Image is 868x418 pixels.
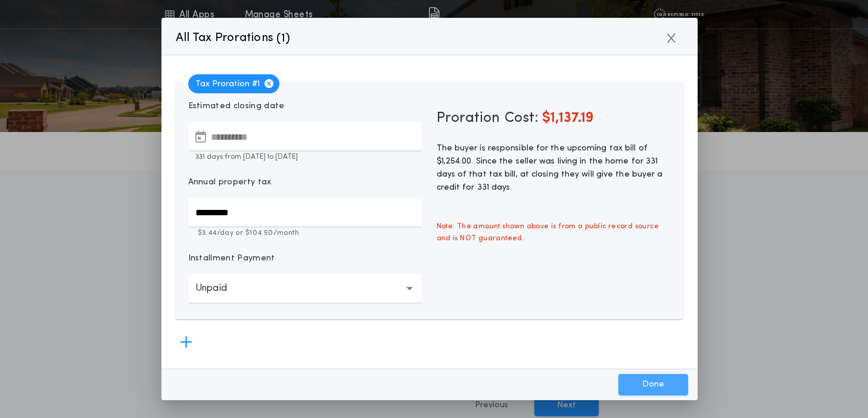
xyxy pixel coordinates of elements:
span: Cost: [505,111,539,125]
span: Proration [437,109,500,128]
p: $3.44 /day or $104.50 /month [188,228,422,238]
span: $1,137.19 [542,111,593,125]
p: Installment Payment [188,253,275,265]
p: All Tax Prorations ( ) [176,29,291,48]
span: The buyer is responsible for the upcoming tax bill of $1,254.00. Since the seller was living in t... [437,144,663,192]
button: Done [618,374,688,395]
p: Estimated closing date [188,100,422,112]
span: Note: The amount shown above is from a public record source and is NOT guaranteed. [430,213,678,252]
span: Tax Proration # 1 [188,74,279,93]
span: 1 [281,33,285,45]
p: 331 days from [DATE] to [DATE] [188,152,422,162]
button: Unpaid [188,274,422,303]
p: Unpaid [195,281,246,296]
input: Annual property tax [188,198,422,227]
p: Annual property tax [188,177,272,188]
